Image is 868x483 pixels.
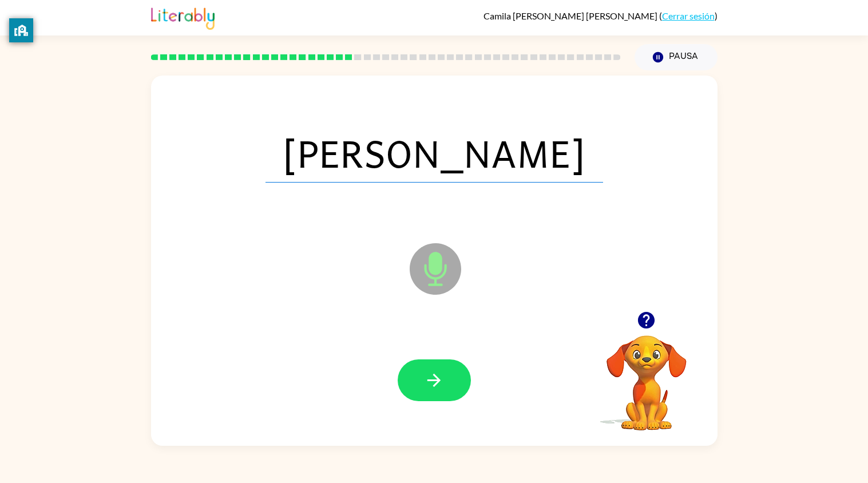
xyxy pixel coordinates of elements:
[9,18,33,42] button: privacy banner
[483,10,659,21] span: Camila [PERSON_NAME] [PERSON_NAME]
[151,5,215,30] img: Literably
[483,10,718,21] div: ( )
[589,318,704,432] video: Tu navegador debe admitir la reproducción de archivos .mp4 para usar Literably. Intenta usar otro...
[662,10,715,21] a: Cerrar sesión
[265,123,603,183] span: [PERSON_NAME]
[635,44,718,70] button: Pausa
